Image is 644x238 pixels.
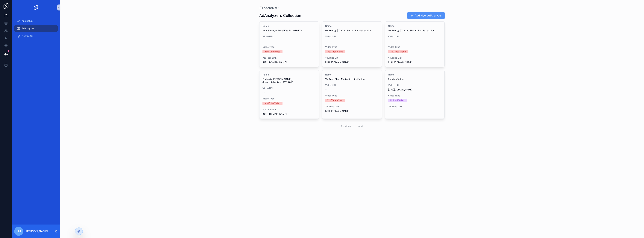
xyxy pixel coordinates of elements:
span: Video Type [325,46,379,48]
span: Video Type [388,94,442,97]
span: -- [325,88,327,91]
span: YouTube Short Motivation hindi Video [325,78,379,81]
span: -- [388,40,390,43]
span: Video Type [262,46,316,48]
span: Fevikwik: [PERSON_NAME], Jodo! - Kabadiwali TVC 2019 [262,78,316,84]
span: YouTube Link [388,105,442,108]
span: App Setup [22,19,33,22]
span: Video URL [262,35,316,38]
span: Name [325,25,379,28]
div: YouTube Video [265,102,280,105]
span: Name [388,73,442,76]
span: AdAnalyzer [264,6,278,10]
span: YouTube Link [325,56,379,59]
span: [URL][DOMAIN_NAME] [325,110,379,113]
div: scrollable content [12,15,60,44]
h1: AdAnalyzers Collection [259,13,301,18]
a: NameGK Energy | TVC Ad Shoot | Bandish studiosVideo URL--Video TypeYouTube VideoYouTube Link[URL]... [322,21,382,67]
a: NameYouTube Short Motivation hindi VideoVideo URL--Video TypeYouTube VideoYouTube Link[URL][DOMAI... [322,70,382,119]
span: Name [262,73,316,76]
span: Video URL [325,84,379,87]
span: GK Energy | TVC Ad Shoot | Bandish studios [388,29,442,32]
span: Video URL [388,84,442,87]
a: NameFevikwik: [PERSON_NAME], Jodo! - Kabadiwali TVC 2019Video URL--Video TypeYouTube VideoYouTube... [259,70,319,119]
span: Newsletter [22,34,33,37]
span: [URL][DOMAIN_NAME] [388,61,442,64]
div: Upload Video [390,99,404,102]
span: -- [388,110,390,113]
span: -- [325,40,327,43]
span: [URL][DOMAIN_NAME] [262,113,316,116]
button: Add New AdAnalyzer [407,12,445,19]
span: AdAnalyzer [22,27,34,30]
img: App logo [33,4,39,10]
span: YouTube Link [388,56,442,59]
span: Video URL [262,87,316,90]
span: Video Type [388,46,442,48]
div: YouTube Video [327,99,343,102]
span: Video Type [325,94,379,97]
span: YouTube Link [262,108,316,111]
span: [URL][DOMAIN_NAME] [325,61,379,64]
span: -- [262,91,265,94]
span: YouTube Link [325,105,379,108]
span: New Stronger Pepsi Kya Taste Hai Yar [262,29,316,32]
a: Newsletter [14,33,58,39]
span: [URL][DOMAIN_NAME] [388,88,442,91]
span: Video URL [325,35,379,38]
a: AdAnalyzer [14,25,58,32]
a: App Setup [14,18,58,24]
div: YouTube Video [327,50,343,53]
span: -- [262,40,265,43]
span: YouTube Link [262,56,316,59]
span: Video Type [262,97,316,100]
span: JM [16,229,21,234]
p: [PERSON_NAME] [26,229,48,233]
span: Name [262,25,316,28]
div: YouTube Video [390,50,406,53]
a: NameGK Energy | TVC Ad Shoot | Bandish studiosVideo URL--Video TypeYouTube VideoYouTube Link[URL]... [385,21,445,67]
span: Video URL [388,35,442,38]
span: [URL][DOMAIN_NAME] [262,61,316,64]
div: YouTube Video [265,50,280,53]
span: Name [325,73,379,76]
span: Name [388,25,442,28]
a: NameRandom VideoVideo URL[URL][DOMAIN_NAME]Video TypeUpload VideoYouTube Link-- [385,70,445,119]
span: Random Video [388,78,442,81]
span: GK Energy | TVC Ad Shoot | Bandish studios [325,29,379,32]
a: NameNew Stronger Pepsi Kya Taste Hai YarVideo URL--Video TypeYouTube VideoYouTube Link[URL][DOMAI... [259,21,319,67]
a: AdAnalyzer [259,6,278,10]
